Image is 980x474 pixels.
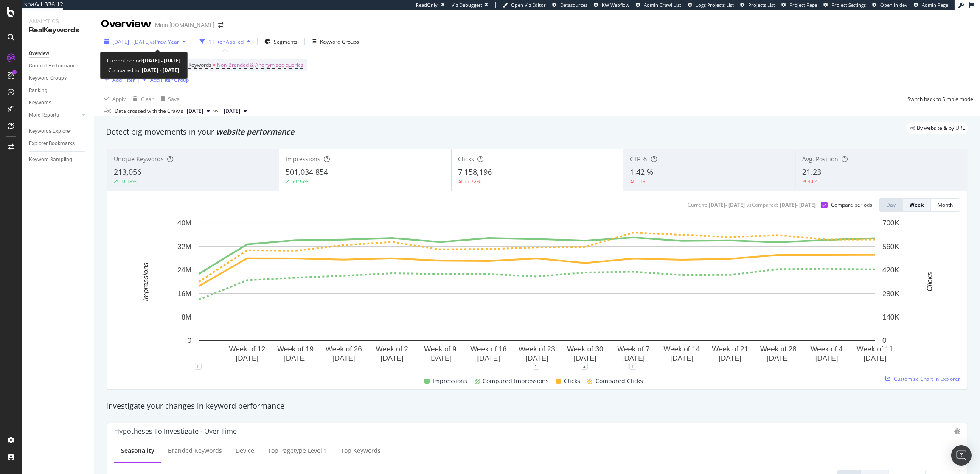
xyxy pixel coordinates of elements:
text: [DATE] [525,354,548,362]
text: [DATE] [284,354,307,362]
button: Week [903,198,931,212]
div: Top pagetype Level 1 [268,446,327,455]
span: KW Webflow [602,2,629,8]
div: 2 [581,363,588,370]
span: Keywords [188,61,211,68]
button: Add Filter [101,75,135,85]
text: 280K [882,290,899,298]
a: More Reports [29,111,79,120]
div: Ranking [29,86,48,95]
div: Data crossed with the Crawls [115,107,183,115]
text: Week of 7 [617,345,649,353]
text: Week of 21 [712,345,748,353]
text: [DATE] [381,354,404,362]
text: 24M [177,266,191,274]
button: [DATE] [183,106,213,116]
button: [DATE] [220,106,250,116]
div: Compared to: [108,65,179,75]
div: [DATE] - [DATE] [780,201,816,208]
text: Week of 4 [811,345,843,353]
div: Add Filter [112,76,135,84]
a: Keywords [29,98,88,107]
a: Keyword Groups [29,74,88,83]
span: 1.42 % [630,167,653,177]
text: [DATE] [815,354,838,362]
div: Switch back to Simple mode [907,95,973,103]
b: [DATE] - [DATE] [140,67,179,74]
span: Impressions [286,155,320,163]
span: Compared Clicks [596,376,643,386]
span: = [213,61,216,68]
span: vs [213,107,220,115]
span: 7,158,196 [458,167,492,177]
text: 40M [177,219,191,227]
span: 21.23 [802,167,821,177]
div: Main [DOMAIN_NAME] [155,21,215,29]
button: [DATE] - [DATE]vsPrev. Year [101,35,189,48]
button: Month [931,198,960,212]
text: Week of 9 [424,345,456,353]
div: [DATE] - [DATE] [709,201,745,208]
a: Overview [29,49,88,58]
div: Current: [688,201,707,208]
button: Segments [261,35,301,48]
span: [DATE] - [DATE] [112,38,150,45]
div: Clear [141,95,154,103]
text: [DATE] [429,354,452,362]
text: 32M [177,243,191,251]
div: Keywords [29,98,51,107]
text: Week of 16 [470,345,507,353]
text: 16M [177,290,191,298]
div: 1 [533,363,539,370]
text: [DATE] [236,354,259,362]
span: Projects List [748,2,775,8]
text: [DATE] [671,354,694,362]
div: Keyword Groups [29,74,67,83]
text: Week of 12 [229,345,265,353]
span: Admin Crawl List [644,2,681,8]
div: Overview [29,49,49,58]
span: Project Settings [831,2,866,8]
text: 700K [882,219,899,227]
a: Open in dev [872,2,907,8]
span: Admin Page [922,2,948,8]
div: 1 [195,363,202,370]
a: KW Webflow [594,2,629,8]
span: Clicks [564,376,581,386]
span: 501,034,854 [286,167,328,177]
div: Hypotheses to Investigate - Over Time [114,427,237,435]
span: 2024 May. 17th [224,107,240,115]
span: Unique Keywords [114,155,164,163]
div: Device [236,446,254,455]
span: CTR % [630,155,648,163]
div: arrow-right-arrow-left [218,22,223,28]
span: Open in dev [880,2,907,8]
text: 0 [188,337,191,345]
a: Admin Crawl List [636,2,681,8]
a: Project Page [781,2,817,8]
a: Customize Chart in Explorer [885,375,960,382]
svg: A chart. [114,219,960,366]
text: Week of 2 [376,345,408,353]
a: Open Viz Editor [503,2,546,8]
text: 140K [882,313,899,321]
button: Save [157,92,180,106]
text: Week of 30 [567,345,604,353]
button: 1 Filter Applied [197,35,254,48]
div: More Reports [29,111,59,120]
div: Explorer Bookmarks [29,139,75,148]
div: Investigate your changes in keyword performance [106,401,968,412]
div: ReadOnly: [416,2,439,8]
text: 560K [882,243,899,251]
a: Datasources [552,2,587,8]
text: 8M [181,313,191,321]
span: vs Prev. Year [150,38,179,45]
div: Apply [112,95,126,103]
span: Customize Chart in Explorer [894,375,960,382]
text: 420K [882,266,899,274]
button: Switch back to Simple mode [904,92,973,106]
div: Analytics [29,17,87,25]
text: Week of 14 [664,345,700,353]
div: Day [886,201,896,208]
